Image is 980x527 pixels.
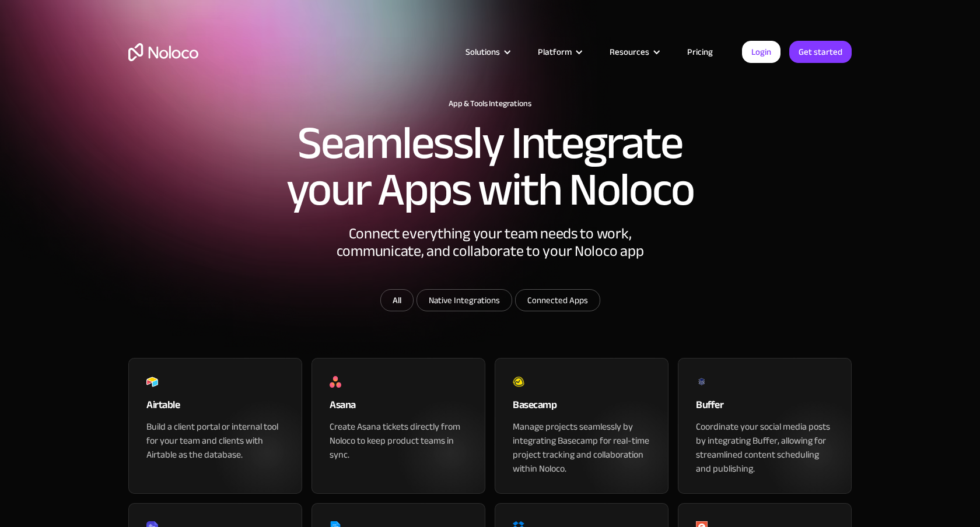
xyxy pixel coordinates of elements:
a: BasecampManage projects seamlessly by integrating Basecamp for real-time project tracking and col... [495,358,668,494]
a: AsanaCreate Asana tickets directly from Noloco to keep product teams in sync. [311,358,485,494]
div: Solutions [466,44,500,59]
div: Connect everything your team needs to work, communicate, and collaborate to your Noloco app [315,225,665,289]
div: Basecamp [513,396,650,420]
div: Airtable [146,396,284,420]
div: Platform [538,44,572,59]
div: Asana [330,396,467,420]
a: Pricing [673,44,727,59]
a: AirtableBuild a client portal or internal tool for your team and clients with Airtable as the dat... [128,358,302,494]
div: Manage projects seamlessly by integrating Basecamp for real-time project tracking and collaborati... [513,420,650,476]
a: All [380,289,414,311]
div: Buffer [696,396,834,420]
div: Solutions [451,44,523,59]
div: Platform [523,44,595,59]
a: Get started [789,41,852,63]
h2: Seamlessly Integrate your Apps with Noloco [286,120,694,213]
div: Resources [610,44,649,59]
div: Build a client portal or internal tool for your team and clients with Airtable as the database. [146,420,284,462]
div: Coordinate your social media posts by integrating Buffer, allowing for streamlined content schedu... [696,420,834,476]
form: Email Form [257,289,723,314]
a: Login [742,41,780,63]
div: Resources [595,44,673,59]
a: BufferCoordinate your social media posts by integrating Buffer, allowing for streamlined content ... [678,358,852,494]
a: home [128,43,198,61]
div: Create Asana tickets directly from Noloco to keep product teams in sync. [330,420,467,462]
